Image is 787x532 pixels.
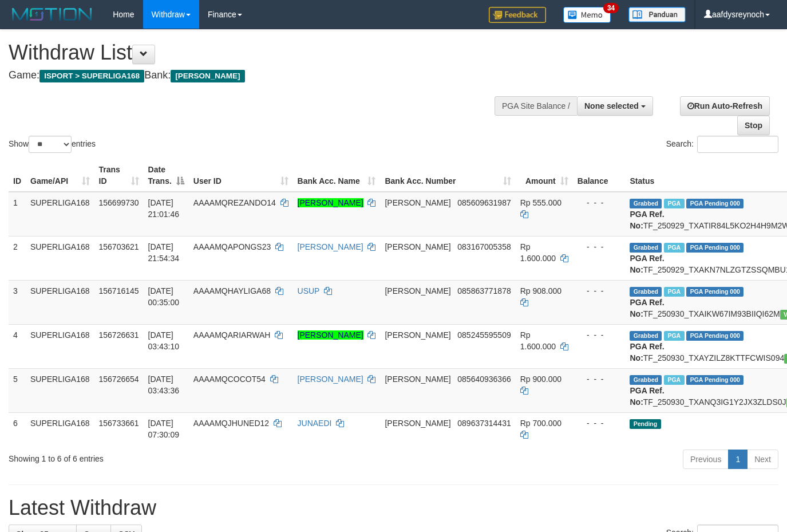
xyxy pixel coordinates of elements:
th: Amount: activate to sort column ascending [516,159,573,192]
span: [DATE] 03:43:10 [148,330,180,351]
span: [DATE] 03:43:36 [148,375,180,395]
a: [PERSON_NAME] [298,242,363,251]
span: Copy 085863771878 to clipboard [457,286,511,295]
td: 4 [9,324,26,368]
td: 5 [9,368,26,412]
span: 156703621 [99,242,139,251]
span: 156726631 [99,330,139,340]
span: 34 [603,3,619,13]
span: Copy 089637314431 to clipboard [457,419,511,428]
td: 3 [9,280,26,324]
td: SUPERLIGA168 [26,236,94,280]
button: None selected [577,96,653,116]
img: panduan.png [628,7,686,22]
span: PGA Pending [686,243,744,253]
span: AAAAMQARIARWAH [193,330,271,340]
span: Grabbed [630,375,662,385]
b: PGA Ref. No: [630,386,664,407]
td: 6 [9,412,26,445]
a: Previous [683,450,729,469]
div: - - - [578,197,621,208]
td: 2 [9,236,26,280]
div: - - - [578,285,621,297]
td: SUPERLIGA168 [26,280,94,324]
div: Showing 1 to 6 of 6 entries [9,448,319,464]
a: Stop [737,116,770,135]
span: Rp 1.600.000 [520,242,556,263]
td: SUPERLIGA168 [26,324,94,368]
td: SUPERLIGA168 [26,368,94,412]
span: 156699730 [99,198,139,207]
span: Marked by aafchhiseyha [664,287,684,297]
th: Game/API: activate to sort column ascending [26,159,94,192]
span: [DATE] 21:54:34 [148,242,180,263]
span: 156733661 [99,419,139,428]
span: AAAAMQREZANDO14 [193,198,276,207]
span: Copy 085609631987 to clipboard [457,198,511,207]
span: [DATE] 07:30:09 [148,419,180,439]
span: PGA Pending [686,331,744,341]
b: PGA Ref. No: [630,342,664,362]
span: 156726654 [99,375,139,384]
label: Search: [666,136,778,153]
span: Marked by aafchhiseyha [664,199,684,208]
b: PGA Ref. No: [630,298,664,318]
span: AAAAMQCOCOT54 [193,375,266,384]
span: None selected [584,101,639,111]
h4: Game: Bank: [9,70,513,81]
span: Rp 700.000 [520,419,561,428]
a: Run Auto-Refresh [680,96,770,116]
span: 156716145 [99,286,139,295]
span: Marked by aafchhiseyha [664,375,684,385]
a: [PERSON_NAME] [298,198,363,207]
td: SUPERLIGA168 [26,192,94,237]
span: PGA Pending [686,199,744,208]
th: Trans ID: activate to sort column ascending [94,159,144,192]
span: AAAAMQHAYLIGA68 [193,286,271,295]
span: Marked by aafchhiseyha [664,243,684,253]
a: [PERSON_NAME] [298,330,363,340]
div: - - - [578,417,621,429]
th: ID [9,159,26,192]
span: Grabbed [630,331,662,341]
span: AAAAMQJHUNED12 [193,419,269,428]
img: Button%20Memo.svg [563,7,611,23]
span: Rp 555.000 [520,198,561,207]
input: Search: [697,136,778,153]
span: Copy 085245595509 to clipboard [457,330,511,340]
span: Pending [630,419,661,429]
th: User ID: activate to sort column ascending [189,159,293,192]
img: Feedback.jpg [489,7,546,23]
h1: Latest Withdraw [9,496,778,519]
span: Rp 908.000 [520,286,561,295]
td: 1 [9,192,26,237]
h1: Withdraw List [9,41,513,64]
span: [DATE] 00:35:00 [148,286,180,307]
span: Copy 085640936366 to clipboard [457,375,511,384]
span: Marked by aafchhiseyha [664,331,684,341]
span: Copy 083167005358 to clipboard [457,242,511,251]
b: PGA Ref. No: [630,254,664,274]
a: JUNAEDI [298,419,332,428]
div: - - - [578,373,621,385]
th: Balance [573,159,626,192]
a: 1 [728,450,748,469]
span: [PERSON_NAME] [385,286,450,295]
span: PGA Pending [686,287,744,297]
span: Grabbed [630,243,662,253]
a: [PERSON_NAME] [298,375,363,384]
select: Showentries [29,136,72,153]
span: [PERSON_NAME] [171,70,244,82]
div: PGA Site Balance / [495,96,577,116]
th: Bank Acc. Name: activate to sort column ascending [293,159,381,192]
span: [PERSON_NAME] [385,419,450,428]
span: Rp 1.600.000 [520,330,556,351]
span: Grabbed [630,287,662,297]
span: PGA Pending [686,375,744,385]
td: SUPERLIGA168 [26,412,94,445]
span: [PERSON_NAME] [385,242,450,251]
span: ISPORT > SUPERLIGA168 [39,70,144,82]
span: Grabbed [630,199,662,208]
div: - - - [578,329,621,341]
span: AAAAMQAPONGS23 [193,242,271,251]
